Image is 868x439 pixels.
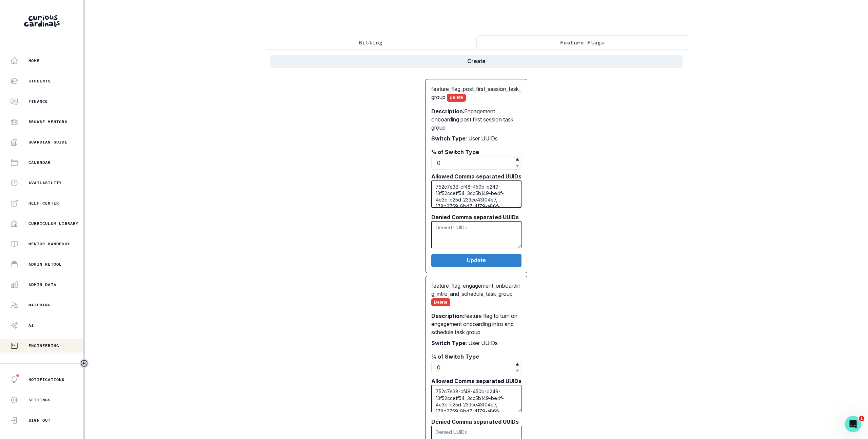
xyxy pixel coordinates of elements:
p: : User UUIDs [431,339,521,347]
b: Allowed Comma separated UUIDs [431,173,521,180]
b: % of Switch Type [431,149,479,155]
p: Settings [28,397,51,403]
b: Denied Comma separated UUIDs [431,418,519,425]
b: Description [431,312,463,319]
textarea: 752c7e38-cf48-450b-b249-13f52cceff54, 3cc5b149-be4f-4e3b-b25d-233ce43f04e7, 178d2759-8bd7-4179-a8... [431,180,521,208]
p: Calendar [28,160,51,165]
p: Availability [28,180,62,186]
p: : User UUIDs [431,134,521,142]
iframe: Intercom live chat [845,416,861,432]
p: Billing [359,38,382,46]
p: Admin Retool [28,262,62,267]
b: Allowed Comma separated UUIDs [431,378,521,384]
p: feature_flag_post_first_session_task_group [431,85,521,102]
textarea: 752c7e38-cf48-450b-b249-13f52cceff54, 3cc5b149-be4f-4e3b-b25d-233ce43f04e7, 178d2759-8bd7-4179-a8... [431,385,521,412]
button: Create [270,55,683,68]
p: Finance [28,99,48,104]
b: Switch Type [431,135,466,142]
p: Engineering [28,343,59,348]
p: Matching [28,302,51,308]
p: Home [28,58,40,63]
button: Update [431,254,521,267]
p: Feature Flags [560,38,604,46]
p: Help Center [28,201,59,206]
p: Browse Mentors [28,119,67,125]
b: Denied Comma separated UUIDs [431,214,519,221]
p: Guardian Guide [28,139,67,145]
p: Admin Data [28,282,56,287]
span: 1 [859,416,864,421]
button: Delete [447,94,466,102]
button: Delete [431,298,450,306]
img: Curious Cardinals Logo [24,15,60,27]
p: Mentor Handbook [28,241,70,247]
p: : feature flag to turn on engagement onboarding intro and schedule task group [431,312,521,336]
button: Toggle sidebar [80,359,88,368]
p: Curriculum Library [28,221,79,226]
p: Sign Out [28,418,51,423]
p: Notifications [28,377,65,382]
p: Students [28,78,51,84]
p: feature_flag_engagement_onboarding_intro_and_schedule_task_group [431,282,521,307]
b: % of Switch Type [431,353,479,360]
p: AI [28,323,34,328]
p: : Engagement onboarding post first session task group [431,107,521,132]
b: Description [431,108,463,115]
b: Switch Type [431,340,466,346]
